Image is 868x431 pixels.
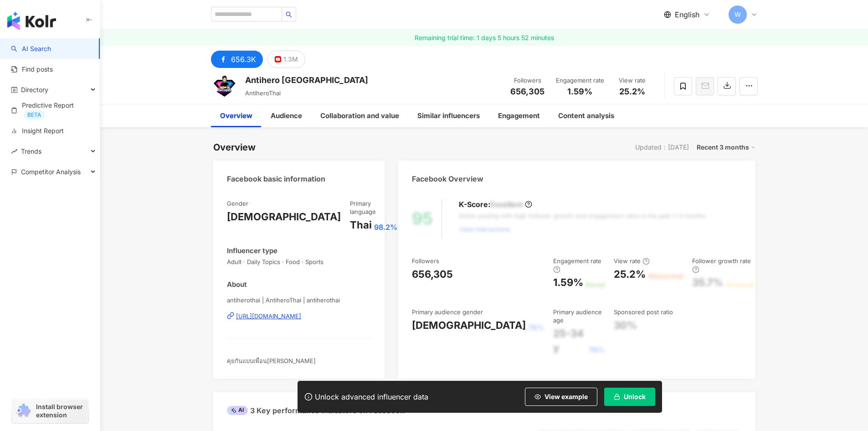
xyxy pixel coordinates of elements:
[697,141,755,153] div: Recent 3 months
[227,210,341,224] div: [DEMOGRAPHIC_DATA]
[220,110,252,121] div: Overview
[604,388,655,406] button: Unlock
[350,218,372,232] div: Thai
[614,267,646,281] div: 25.2%
[245,89,281,97] span: AntiheroThai
[12,399,88,423] a: chrome extensionInstall browser extension
[459,199,532,209] div: K-Score :
[635,144,689,151] div: Updated：[DATE]
[412,267,453,281] div: 656,305
[11,44,51,53] a: searchAI Search
[615,76,650,85] div: View rate
[267,51,305,68] button: 1.3M
[283,53,298,66] div: 1.3M
[286,11,292,18] span: search
[320,110,399,121] div: Collaboration and value
[227,357,316,364] span: คุยกันแบบเพื่อน[PERSON_NAME]
[556,76,604,85] div: Engagement rate
[553,275,583,290] div: 1.59%
[15,404,32,418] img: chrome extension
[692,257,754,274] div: Follower growth rate
[544,393,588,400] span: View example
[412,257,439,265] div: Followers
[245,74,368,86] div: Antihero [GEOGRAPHIC_DATA]
[227,296,371,304] span: antiherothai | AntiheroThai | antiherothai
[619,87,645,96] span: 25.2%
[227,199,248,208] div: Gender
[11,65,53,74] a: Find posts
[227,258,371,266] span: Adult · Daily Topics · Food · Sports
[213,141,256,154] div: Overview
[211,73,238,100] img: KOL Avatar
[412,308,483,316] div: Primary audience gender
[11,101,92,119] a: Predictive ReportBETA
[510,76,545,85] div: Followers
[271,110,302,121] div: Audience
[614,257,650,265] div: View rate
[231,53,256,66] div: 656.3K
[227,174,325,184] div: Facebook basic information
[412,318,526,332] div: [DEMOGRAPHIC_DATA]
[21,79,48,100] span: Directory
[558,110,614,121] div: Content analysis
[21,141,41,161] span: Trends
[624,393,646,400] span: Unlock
[417,110,480,121] div: Similar influencers
[227,312,371,320] a: [URL][DOMAIN_NAME]
[498,110,540,121] div: Engagement
[11,148,17,155] span: rise
[227,280,247,289] div: About
[374,222,397,232] span: 98.2%
[36,403,86,419] span: Install browser extension
[675,10,699,20] span: English
[21,161,81,182] span: Competitor Analysis
[614,308,673,316] div: Sponsored post ratio
[227,246,277,255] div: Influencer type
[11,126,64,135] a: Insight Report
[211,51,263,68] button: 656.3K
[734,10,741,20] span: W
[100,30,868,46] a: Remaining trial time: 1 days 5 hours 52 minutes
[412,174,483,184] div: Facebook Overview
[553,308,605,324] div: Primary audience age
[567,87,592,96] span: 1.59%
[7,12,56,30] img: logo
[525,388,597,406] button: View example
[236,312,301,320] div: [URL][DOMAIN_NAME]
[510,87,544,96] span: 656,305
[315,392,428,401] div: Unlock advanced influencer data
[350,199,397,216] div: Primary language
[553,257,605,274] div: Engagement rate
